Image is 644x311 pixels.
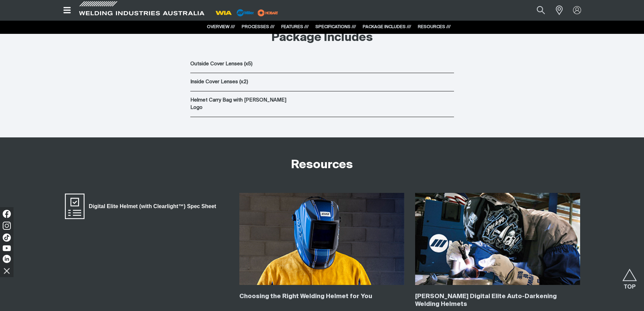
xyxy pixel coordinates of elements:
input: Product name or item number... [521,3,552,18]
img: Instagram [3,222,11,230]
a: PACKAGE INCLUDES /// [363,25,411,29]
h2: Resources [291,158,353,173]
button: Scroll to top [622,269,637,284]
span: Digital Elite Helmet (with Clearlight™) Spec Sheet [85,202,221,211]
img: Miller Digital Elite Auto-Darkening Welding Helmets [415,193,580,285]
button: Search products [529,3,552,18]
a: Digital Elite Helmet (with Clearlight™) Spec Sheet [64,193,221,220]
img: TikTok [3,234,11,242]
strong: Helmet Carry Bag with [PERSON_NAME] Logo [190,97,286,110]
img: YouTube [3,245,11,251]
a: SPECIFICATIONS /// [315,25,356,29]
strong: Inside Cover Lenses (x2) [190,79,248,84]
a: PROCESSES /// [242,25,275,29]
img: Choosing the Right Welding Helmet for You [239,193,404,285]
a: Choosing the Right Welding Helmet for You [239,293,372,299]
img: miller [256,8,280,18]
img: Facebook [3,210,11,218]
a: [PERSON_NAME] Digital Elite Auto-Darkening Welding Helmets [415,293,557,307]
strong: Outside Cover Lenses (x5) [190,61,253,66]
a: OVERVIEW /// [207,25,235,29]
img: LinkedIn [3,255,11,263]
a: RESOURCES /// [418,25,451,29]
a: miller [256,10,280,15]
a: FEATURES /// [281,25,309,29]
h2: Package Includes [271,30,373,45]
img: hide socials [1,265,13,276]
